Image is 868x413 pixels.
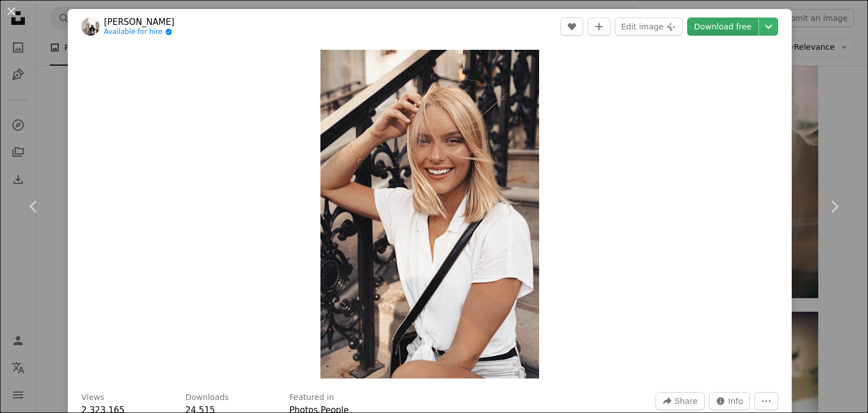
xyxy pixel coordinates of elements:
[320,50,539,378] img: woman sitting on staircase
[104,16,175,28] a: [PERSON_NAME]
[81,392,105,403] h3: Views
[687,18,758,36] a: Download free
[615,18,683,36] button: Edit image
[759,18,778,36] button: Choose download size
[81,18,99,36] img: Go to Zahir Namane's profile
[728,393,744,410] span: Info
[104,28,175,37] a: Available for hire
[709,392,750,410] button: Stats about this image
[320,50,539,378] button: Zoom in on this image
[185,392,229,403] h3: Downloads
[656,392,704,410] button: Share this image
[754,392,778,410] button: More Actions
[289,392,334,403] h3: Featured in
[675,393,697,410] span: Share
[800,152,868,261] a: Next
[588,18,610,36] button: Add to Collection
[561,18,583,36] button: Like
